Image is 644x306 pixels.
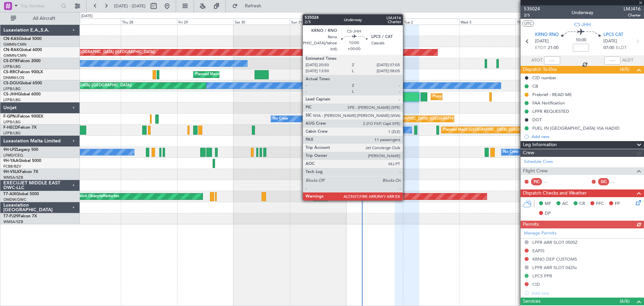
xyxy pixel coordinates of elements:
[523,66,557,74] span: Dispatch To-Dos
[3,214,37,218] a: T7-PJ29Falcon 7X
[3,92,41,96] a: CS-JHHGlobal 6000
[562,201,568,207] span: AC
[273,114,288,124] div: No Crew
[572,9,593,16] div: Underway
[329,125,344,135] div: No Crew
[3,120,21,125] a: LFPB/LBG
[3,92,18,96] span: CS-JHH
[535,45,546,51] span: ETOT
[579,201,585,207] span: CR
[516,18,572,25] div: Thu 4
[535,32,559,38] span: KRNO RNO
[364,114,470,124] div: Planned Maint [GEOGRAPHIC_DATA] ([GEOGRAPHIC_DATA])
[239,4,267,8] span: Refresh
[3,70,18,74] span: CS-RRC
[3,219,23,224] a: WMSA/SZB
[233,18,290,25] div: Sat 30
[532,100,565,106] div: FAA Notification
[523,189,587,197] span: Dispatch Checks and Weather
[3,37,19,41] span: CN-KAS
[522,20,534,27] button: UTC
[3,192,16,196] span: T7-AIX
[532,134,641,139] div: Add new
[195,70,301,80] div: Planned Maint [GEOGRAPHIC_DATA] ([GEOGRAPHIC_DATA])
[403,18,459,25] div: Tue 2
[576,37,586,44] span: 10:00
[3,164,21,169] a: FCBB/BZV
[3,37,42,41] a: CN-KASGlobal 5000
[620,66,630,73] span: (4/5)
[3,81,19,85] span: CS-DOU
[616,45,627,51] span: ELDT
[574,21,591,28] span: CS-JHH
[347,13,359,19] div: [DATE]
[360,191,379,202] div: AOG Maint
[532,92,572,97] div: Prebrief - READ ME
[17,16,71,21] span: All Aircraft
[3,81,42,85] a: CS-DOUGlobal 6500
[3,64,21,69] a: LFPB/LBG
[3,59,41,63] a: CS-DTRFalcon 2000
[114,3,146,9] span: [DATE] - [DATE]
[603,45,614,51] span: 07:00
[3,170,20,174] span: 9H-VSLK
[3,115,43,119] a: F-GPNJFalcon 900EX
[290,18,346,25] div: Sun 31
[3,115,18,119] span: F-GPNJ
[620,298,630,305] span: (6/6)
[3,153,23,158] a: LFMD/CEQ
[50,47,155,57] div: Planned Maint [GEOGRAPHIC_DATA] ([GEOGRAPHIC_DATA])
[532,83,538,89] div: CB
[121,18,177,25] div: Thu 28
[45,191,119,202] div: Unplanned Maint Munich Oberpfaffenhofen
[3,126,37,130] a: F-HECDFalcon 7X
[545,201,551,207] span: MF
[3,159,18,163] span: 9H-YAA
[3,70,43,74] a: CS-RRCFalcon 900LX
[622,57,633,64] span: ALDT
[615,201,620,207] span: FP
[3,59,18,63] span: CS-DTR
[3,48,19,52] span: CN-RAK
[3,192,39,196] a: T7-AIXGlobal 5000
[503,147,519,157] div: No Crew
[3,86,21,91] a: LFPB/LBG
[532,125,620,131] div: FUEL IN [GEOGRAPHIC_DATA] VIA HADID
[3,75,24,80] a: DNMM/LOS
[3,53,26,58] a: GMMN/CMN
[548,45,558,51] span: 21:00
[545,210,551,217] span: DP
[443,125,549,135] div: Planned Maint [GEOGRAPHIC_DATA] ([GEOGRAPHIC_DATA])
[3,42,26,47] a: GMMN/CMN
[603,38,617,45] span: [DATE]
[524,12,540,18] span: 2/5
[3,131,21,136] a: LFPB/LBG
[177,18,233,25] div: Fri 29
[3,148,17,152] span: 9H-LPZ
[459,18,516,25] div: Wed 3
[433,92,538,102] div: Planned Maint [GEOGRAPHIC_DATA] ([GEOGRAPHIC_DATA])
[3,170,38,174] a: 9H-VSLKFalcon 7X
[3,126,18,130] span: F-HECD
[7,13,73,24] button: All Aircraft
[603,32,623,38] span: LPCS CAT
[624,12,641,18] span: Charter
[3,97,21,102] a: LFPB/LBG
[523,298,540,305] span: Services
[346,18,402,25] div: Mon 1
[3,148,38,152] a: 9H-LPZLegacy 500
[532,117,542,123] div: DOT
[3,197,26,202] a: OMDW/DWC
[523,141,557,149] span: Leg Information
[532,108,569,114] div: LPFR REQUESTED
[3,48,42,52] a: CN-RAKGlobal 6000
[64,18,121,25] div: Wed 27
[535,38,549,45] span: [DATE]
[524,5,540,12] span: 535024
[3,159,41,163] a: 9H-YAAGlobal 5000
[3,214,18,218] span: T7-PJ29
[3,175,23,180] a: WMSA/SZB
[81,13,93,19] div: [DATE]
[229,1,269,11] button: Refresh
[532,75,556,81] div: CID number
